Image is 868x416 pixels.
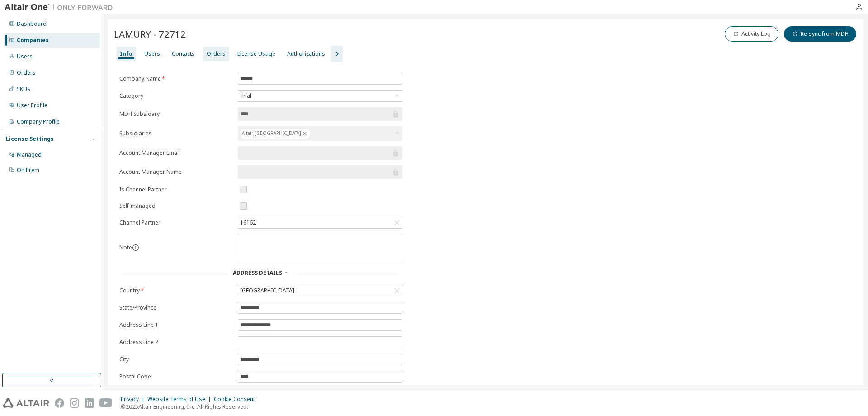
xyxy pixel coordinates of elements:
[132,244,139,251] button: information
[17,69,36,77] div: Orders
[120,50,132,57] div: Info
[240,128,311,139] div: Altair [GEOGRAPHIC_DATA]
[119,356,232,363] label: City
[85,398,94,408] img: linkedin.svg
[119,339,232,346] label: Address Line 2
[207,50,226,57] div: Orders
[114,28,186,40] span: LAMURY - 72712
[119,110,232,118] label: MDH Subsidary
[3,398,49,408] img: altair_logo.svg
[239,218,257,228] div: 16162
[119,373,232,380] label: Postal Code
[238,285,402,296] div: [GEOGRAPHIC_DATA]
[119,202,232,210] label: Self-managed
[239,286,296,296] div: [GEOGRAPHIC_DATA]
[17,167,39,174] div: On Prem
[70,398,79,408] img: instagram.svg
[17,102,47,109] div: User Profile
[287,50,325,57] div: Authorizations
[99,398,113,408] img: youtube.svg
[119,321,232,329] label: Address Line 1
[119,219,232,226] label: Channel Partner
[17,118,60,125] div: Company Profile
[238,126,402,141] div: Altair [GEOGRAPHIC_DATA]
[784,26,856,42] button: Re-sync from MDH
[144,50,160,57] div: Users
[119,287,232,294] label: Country
[17,37,49,44] div: Companies
[121,396,147,403] div: Privacy
[238,91,402,101] div: Trial
[147,396,214,403] div: Website Terms of Use
[214,396,260,403] div: Cookie Consent
[237,50,275,57] div: License Usage
[55,398,64,408] img: facebook.svg
[119,149,232,157] label: Account Manager Email
[172,50,195,57] div: Contacts
[233,269,282,277] span: Address Details
[17,151,42,158] div: Managed
[17,20,47,28] div: Dashboard
[121,403,260,411] p: © 2025 Altair Engineering, Inc. All Rights Reserved.
[238,217,402,228] div: 16162
[119,186,232,193] label: Is Channel Partner
[119,304,232,311] label: State/Province
[17,86,30,93] div: SKUs
[119,75,232,82] label: Company Name
[119,130,232,137] label: Subsidiaries
[119,244,132,251] label: Note
[5,3,118,12] img: Altair One
[725,26,778,42] button: Activity Log
[119,92,232,100] label: Category
[119,168,232,176] label: Account Manager Name
[17,53,33,60] div: Users
[6,135,54,143] div: License Settings
[239,91,253,101] div: Trial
